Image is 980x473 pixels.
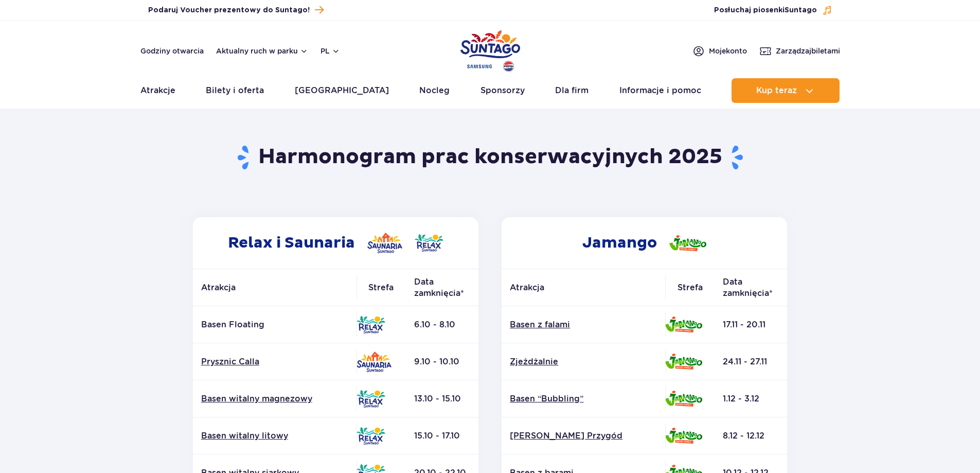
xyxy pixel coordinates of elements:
h2: Relax i Saunaria [193,217,478,269]
a: Bilety i oferta [206,78,264,103]
img: Relax [357,427,385,445]
img: Saunaria [357,352,391,372]
span: Kup teraz [756,86,797,95]
a: Dla firm [555,78,589,103]
a: Mojekonto [692,45,747,57]
a: Zarządzajbiletami [759,45,840,57]
th: Strefa [357,269,406,306]
button: Kup teraz [732,78,840,103]
a: [GEOGRAPHIC_DATA] [295,78,389,103]
a: Park of Poland [460,26,520,73]
a: Basen “Bubbling” [510,393,657,405]
th: Data zamknięcia* [715,269,787,306]
td: 6.10 - 8.10 [406,306,478,343]
img: Jamango [665,354,702,370]
a: Podaruj Voucher prezentowy do Suntago! [148,3,324,17]
td: 13.10 - 15.10 [406,380,478,417]
th: Atrakcja [193,269,357,306]
a: Prysznic Calla [201,356,348,367]
h1: Harmonogram prac konserwacyjnych 2025 [189,144,791,171]
a: Godziny otwarcia [140,46,204,56]
img: Jamango [669,235,706,251]
img: Jamango [665,317,702,332]
th: Atrakcja [502,269,665,306]
button: pl [320,46,340,56]
span: Zarządzaj biletami [776,46,840,56]
a: Informacje i pomoc [619,78,701,103]
a: Atrakcje [140,78,175,103]
a: Nocleg [419,78,450,103]
img: Relax [415,234,443,252]
p: Basen Floating [201,319,348,330]
img: Relax [357,316,385,334]
a: Basen witalny litowy [201,430,348,442]
button: Posłuchaj piosenkiSuntago [714,5,832,15]
a: Basen witalny magnezowy [201,393,348,405]
span: Moje konto [709,46,747,56]
td: 15.10 - 17.10 [406,417,478,454]
h2: Jamango [502,217,787,269]
img: Jamango [665,428,702,444]
td: 9.10 - 10.10 [406,343,478,380]
a: [PERSON_NAME] Przygód [510,430,657,442]
a: Basen z falami [510,319,657,330]
span: Podaruj Voucher prezentowy do Suntago! [148,5,310,15]
td: 8.12 - 12.12 [715,417,787,454]
td: 1.12 - 3.12 [715,380,787,417]
img: Relax [357,390,385,408]
td: 17.11 - 20.11 [715,306,787,343]
th: Data zamknięcia* [406,269,478,306]
a: Zjeżdżalnie [510,356,657,367]
span: Posłuchaj piosenki [714,5,817,15]
td: 24.11 - 27.11 [715,343,787,380]
img: Jamango [665,391,702,407]
span: Suntago [785,7,817,14]
img: Saunaria [367,233,402,253]
a: Sponsorzy [480,78,525,103]
th: Strefa [665,269,715,306]
button: Aktualny ruch w parku [216,47,308,55]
